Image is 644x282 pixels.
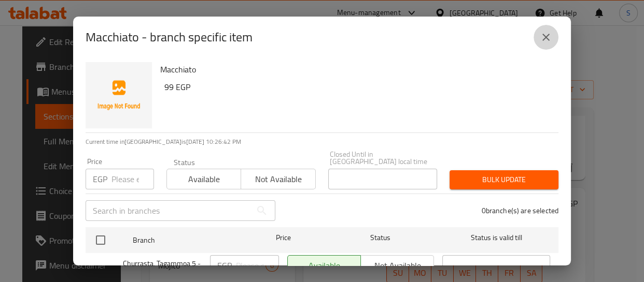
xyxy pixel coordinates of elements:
[481,205,558,216] p: 0 branche(s) are selected
[166,169,241,189] button: Available
[86,62,152,128] img: Macchiato
[458,173,550,186] span: Bulk update
[217,259,232,272] p: EGP
[249,231,318,244] span: Price
[534,25,558,50] button: close
[326,231,434,244] span: Status
[86,29,253,46] h2: Macchiato - branch specific item
[442,231,550,244] span: Status is valid till
[133,234,241,247] span: Branch
[236,255,279,276] input: Please enter price
[86,137,558,146] p: Current time in [GEOGRAPHIC_DATA] is [DATE] 10:26:42 PM
[241,169,315,189] button: Not available
[86,200,251,221] input: Search in branches
[450,170,558,189] button: Bulk update
[111,169,154,189] input: Please enter price
[245,172,311,187] span: Not available
[93,173,107,185] p: EGP
[171,172,237,187] span: Available
[160,62,550,77] h6: Macchiato
[164,80,550,94] h6: 99 EGP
